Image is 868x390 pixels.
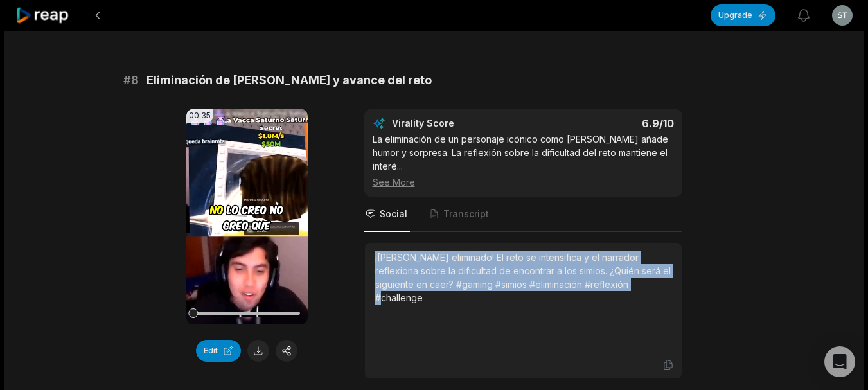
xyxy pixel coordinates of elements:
[146,71,432,89] span: Eliminación de [PERSON_NAME] y avance del reto
[824,346,855,377] div: Open Intercom Messenger
[380,208,407,220] span: Social
[196,340,241,362] button: Edit
[443,208,489,220] span: Transcript
[536,117,674,130] div: 6.9 /10
[373,132,674,189] div: La eliminación de un personaje icónico como [PERSON_NAME] añade humor y sorpresa. La reflexión so...
[392,117,530,130] div: Virality Score
[711,4,775,26] button: Upgrade
[186,109,308,324] video: Your browser does not support mp4 format.
[123,71,139,89] span: # 8
[373,175,674,189] div: See More
[375,251,671,305] div: ¡[PERSON_NAME] eliminado! El reto se intensifica y el narrador reflexiona sobre la dificultad de ...
[364,197,682,232] nav: Tabs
